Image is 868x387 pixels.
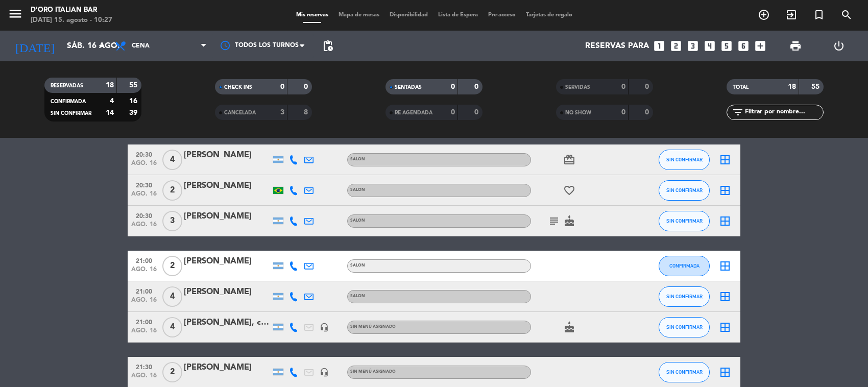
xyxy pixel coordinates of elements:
button: SIN CONFIRMAR [659,211,710,231]
strong: 0 [645,109,651,116]
span: ago. 16 [131,372,157,384]
span: SALON [350,157,365,161]
span: SIN CONFIRMAR [51,111,91,116]
span: ago. 16 [131,190,157,202]
div: [DATE] 15. agosto - 10:27 [31,15,112,26]
span: 21:00 [131,316,157,327]
span: SIN CONFIRMAR [666,218,703,224]
span: SALON [350,219,365,223]
i: border_all [719,291,731,303]
span: 20:30 [131,209,157,221]
span: Sin menú asignado [350,325,396,329]
div: [PERSON_NAME] [184,361,271,374]
strong: 4 [110,98,114,105]
span: CONFIRMADA [669,263,700,269]
span: ago. 16 [131,221,157,233]
span: SIN CONFIRMAR [666,369,703,375]
strong: 0 [451,109,455,116]
span: 21:00 [131,254,157,266]
span: RESERVADAS [51,83,83,88]
span: NO SHOW [565,110,591,115]
span: Sin menú asignado [350,370,396,374]
strong: 8 [304,109,310,116]
i: looks_5 [720,39,733,53]
i: card_giftcard [563,154,575,166]
i: menu [8,6,23,21]
span: Pre-acceso [483,12,521,18]
i: turned_in_not [813,9,825,21]
span: ago. 16 [131,297,157,308]
strong: 0 [280,83,284,90]
i: headset_mic [320,323,329,332]
i: border_all [719,260,731,272]
i: looks_two [669,39,683,53]
div: [PERSON_NAME] [184,210,271,223]
button: SIN CONFIRMAR [659,286,710,307]
i: border_all [719,366,731,378]
strong: 3 [280,109,284,116]
div: [PERSON_NAME] [184,149,271,162]
strong: 0 [621,109,625,116]
span: 3 [162,211,182,231]
button: SIN CONFIRMAR [659,150,710,170]
span: pending_actions [322,40,334,52]
span: print [789,40,802,52]
strong: 0 [451,83,455,90]
span: SIN CONFIRMAR [666,294,703,299]
i: add_circle_outline [758,9,770,21]
span: ago. 16 [131,160,157,172]
i: [DATE] [8,35,62,57]
span: Cena [132,42,150,50]
i: border_all [719,154,731,166]
span: 2 [162,256,182,276]
span: CANCELADA [224,110,256,115]
strong: 55 [811,83,822,90]
i: looks_3 [686,39,700,53]
span: 4 [162,317,182,337]
span: 21:30 [131,360,157,372]
span: 4 [162,150,182,170]
strong: 0 [474,109,480,116]
span: Mapa de mesas [333,12,384,18]
div: [PERSON_NAME] [184,179,271,192]
span: SIN CONFIRMAR [666,187,703,193]
strong: 0 [304,83,310,90]
i: filter_list [732,106,744,118]
div: [PERSON_NAME] [184,255,271,268]
strong: 18 [106,82,114,89]
i: favorite_border [563,184,575,197]
span: ago. 16 [131,327,157,339]
i: border_all [719,184,731,197]
span: SERVIDAS [565,85,590,90]
div: D'oro Italian Bar [31,5,112,15]
strong: 55 [129,82,139,89]
i: looks_one [653,39,666,53]
span: Lista de Espera [433,12,483,18]
button: SIN CONFIRMAR [659,317,710,337]
span: 20:30 [131,148,157,160]
i: search [840,9,853,21]
button: CONFIRMADA [659,256,710,276]
i: subject [548,215,560,227]
button: SIN CONFIRMAR [659,180,710,201]
span: SENTADAS [395,85,422,90]
i: border_all [719,215,731,227]
div: [PERSON_NAME] [184,285,271,299]
span: CONFIRMADA [51,99,86,104]
strong: 0 [474,83,480,90]
i: cake [563,321,575,333]
strong: 16 [129,98,139,105]
i: add_box [754,39,767,53]
i: looks_6 [737,39,750,53]
button: SIN CONFIRMAR [659,362,710,382]
button: menu [8,6,23,25]
span: SIN CONFIRMAR [666,157,703,162]
i: arrow_drop_down [95,40,107,52]
strong: 0 [645,83,651,90]
span: ago. 16 [131,266,157,278]
strong: 0 [621,83,625,90]
i: cake [563,215,575,227]
span: SALON [350,188,365,192]
i: exit_to_app [785,9,798,21]
span: Mis reservas [291,12,333,18]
